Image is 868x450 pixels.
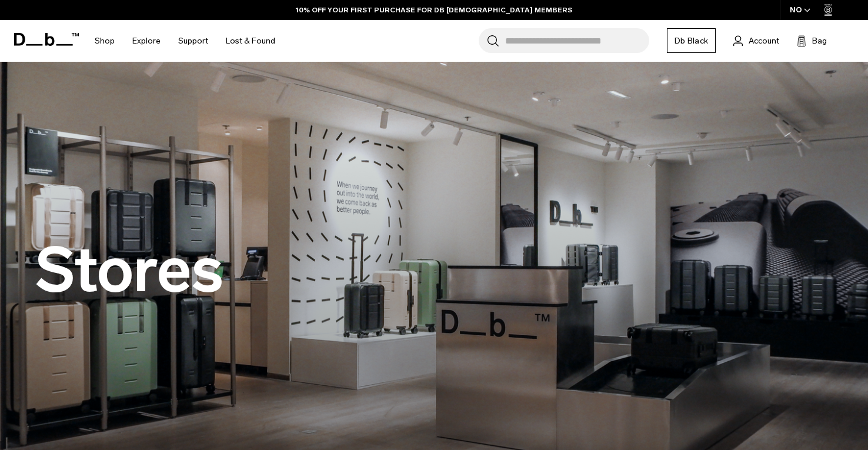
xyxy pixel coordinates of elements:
a: Lost & Found [226,20,275,62]
a: Explore [132,20,161,62]
span: Bag [812,35,827,47]
a: Account [733,34,779,48]
a: 10% OFF YOUR FIRST PURCHASE FOR DB [DEMOGRAPHIC_DATA] MEMBERS [296,5,572,15]
a: Db Black [667,28,716,53]
h2: Stores [35,239,223,301]
span: Account [749,35,779,47]
a: Shop [95,20,115,62]
a: Support [178,20,208,62]
button: Bag [797,34,827,48]
nav: Main Navigation [86,20,284,62]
